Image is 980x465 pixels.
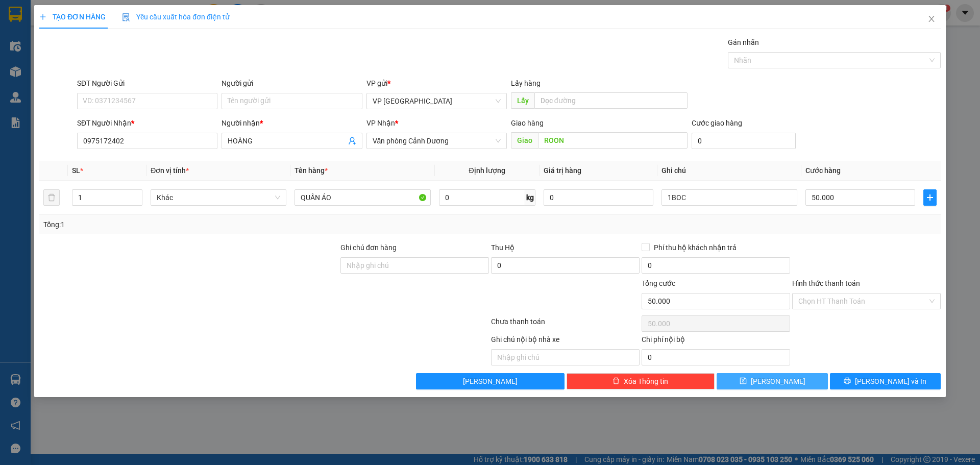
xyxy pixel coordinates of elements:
div: SĐT Người Nhận [77,117,217,129]
button: [PERSON_NAME] [416,373,565,389]
label: Cước giao hàng [692,119,742,127]
span: Lấy [511,92,534,109]
span: Yêu cầu xuất hóa đơn điện tử [122,13,230,21]
span: Giá trị hàng [544,166,581,175]
div: Chi phí nội bộ [642,334,790,349]
span: close [927,15,936,23]
button: delete [43,189,60,206]
button: save[PERSON_NAME] [717,373,827,389]
div: Người gửi [222,78,362,89]
span: Tổng cước [642,279,675,287]
span: TẠO ĐƠN HÀNG [39,13,106,21]
span: user-add [348,137,356,145]
label: Hình thức thanh toán [792,279,860,287]
input: Dọc đường [534,92,688,109]
input: Cước giao hàng [692,133,796,149]
span: Cước hàng [805,166,841,175]
div: Chưa thanh toán [490,316,641,334]
input: Ghi chú đơn hàng [340,257,489,274]
span: Đơn vị tính [151,166,189,175]
button: Close [917,5,946,34]
span: Văn phòng Cảnh Dương [373,133,501,149]
span: Giao [511,132,538,149]
button: deleteXóa Thông tin [567,373,715,389]
img: icon [122,13,130,21]
input: Ghi Chú [661,189,797,206]
th: Ghi chú [657,161,801,181]
span: Phí thu hộ khách nhận trả [650,242,741,253]
span: delete [612,377,620,385]
span: printer [844,377,851,385]
span: [PERSON_NAME] [751,376,805,387]
div: Ghi chú nội bộ nhà xe [491,334,640,349]
span: VP Mỹ Đình [373,93,501,109]
input: 0 [544,189,653,206]
span: save [740,377,747,385]
span: Thu Hộ [491,243,514,252]
span: kg [525,189,535,206]
div: Người nhận [222,117,362,129]
label: Ghi chú đơn hàng [340,243,397,252]
input: Nhập ghi chú [491,349,640,365]
span: plus [39,13,46,20]
span: [PERSON_NAME] và In [855,376,926,387]
span: Xóa Thông tin [624,376,668,387]
span: [PERSON_NAME] [463,376,518,387]
span: Lấy hàng [511,79,541,87]
span: Tên hàng [295,166,328,175]
span: Định lượng [469,166,505,175]
label: Gán nhãn [728,38,759,46]
input: Dọc đường [538,132,688,149]
button: printer[PERSON_NAME] và In [830,373,941,389]
span: SL [72,166,80,175]
input: VD: Bàn, Ghế [295,189,430,206]
button: plus [923,189,937,206]
span: Khác [157,190,280,205]
div: SĐT Người Gửi [77,78,217,89]
span: plus [924,193,936,202]
span: VP Nhận [366,119,395,127]
span: Giao hàng [511,119,544,127]
div: VP gửi [366,78,507,89]
div: Tổng: 1 [43,219,378,230]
